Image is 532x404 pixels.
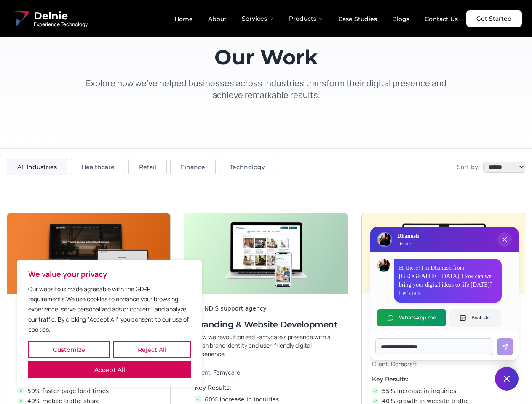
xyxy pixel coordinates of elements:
[377,309,446,326] button: WhatsApp me
[195,333,337,358] p: How we revolutionized Famycare’s presence with a fresh brand identity and user-friendly digital e...
[17,387,160,395] li: 50% faster page load times
[195,395,337,404] li: 60% increase in inquiries
[78,77,455,101] p: Explore how we've helped businesses across industries transform their digital presence and achiev...
[28,361,191,378] button: Accept All
[372,387,515,395] li: 55% increase in inquiries
[195,319,337,330] h3: Branding & Website Development
[34,21,88,28] span: Experience Technology
[397,240,419,247] p: Delnie
[28,269,191,279] p: We value your privacy
[418,12,465,26] a: Contact Us
[7,213,170,294] img: Next-Gen Website Development
[170,159,216,175] button: Finance
[168,10,465,27] nav: Main
[168,12,200,26] a: Home
[331,12,384,26] a: Case Studies
[457,163,480,171] span: Sort by:
[495,367,519,391] button: Close chat
[113,341,191,358] button: Reject All
[78,47,455,67] h1: Our Work
[71,159,125,175] button: Healthcare
[449,309,501,326] button: Book slot
[497,232,512,247] button: Close chat popup
[184,213,348,294] img: Branding & Website Development
[10,8,88,29] a: Delnie Logo Full
[397,232,419,240] h3: Dhanush
[385,12,416,26] a: Blogs
[362,213,525,294] img: Digital & Brand Revamp
[195,368,337,377] p: Client:
[34,9,88,23] span: Delnie
[282,10,330,27] button: Products
[466,10,522,27] a: Get Started
[28,284,191,335] p: Our website is made agreeable with the GDPR requirements.We use cookies to enhance your browsing ...
[195,383,337,392] h4: Key Results:
[377,259,390,272] img: Dhanush
[128,159,167,175] button: Retail
[378,233,391,246] img: Delnie Logo
[195,304,337,313] div: An NDIS support agency
[7,159,67,175] button: All Industries
[214,368,240,376] span: Famycare
[10,8,30,29] img: Delnie Logo
[399,264,497,298] p: Hi there! I'm Dhanush from [GEOGRAPHIC_DATA]. How can we bring your digital ideas to life [DATE]?...
[201,12,233,26] a: About
[28,341,110,358] button: Customize
[235,10,281,27] button: Services
[219,159,275,175] button: Technology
